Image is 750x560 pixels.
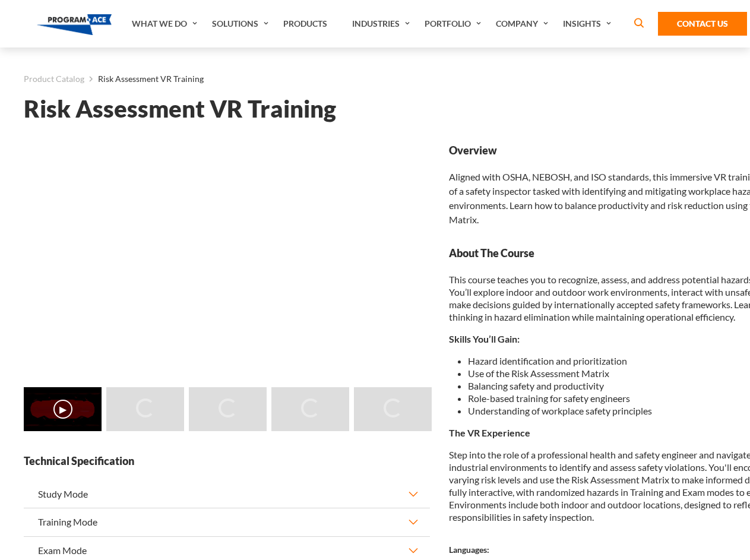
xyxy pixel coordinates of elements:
[24,454,430,469] strong: Technical Specification
[658,12,747,36] a: Contact Us
[24,143,430,372] iframe: Risk Assessment VR Training - Video 0
[84,71,204,87] li: Risk Assessment VR Training
[24,480,430,508] button: Study Mode
[37,14,112,35] img: Program-Ace
[24,71,84,87] a: Product Catalog
[449,545,489,555] strong: Languages:
[24,508,430,536] button: Training Mode
[53,400,72,419] button: ▶
[24,387,102,431] img: Risk Assessment VR Training - Video 0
